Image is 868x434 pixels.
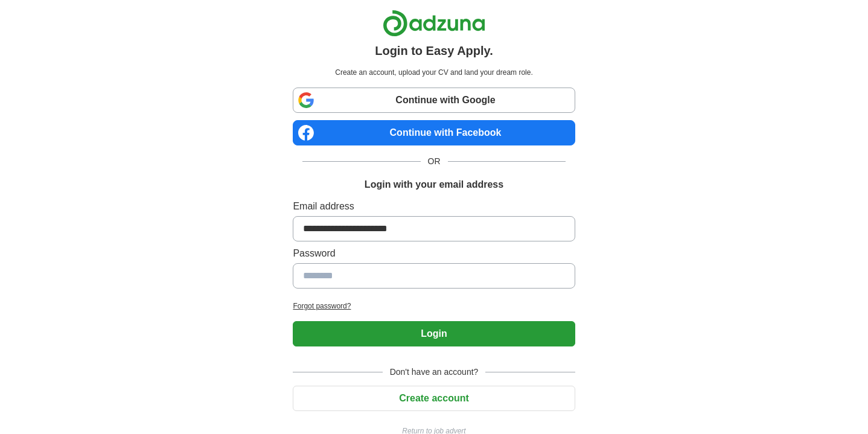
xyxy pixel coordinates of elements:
[293,301,575,311] a: Forgot password?
[293,321,575,346] button: Login
[293,386,575,411] button: Create account
[421,155,448,168] span: OR
[365,177,503,192] h1: Login with your email address
[293,88,575,113] a: Continue with Google
[293,393,575,403] a: Create account
[293,246,575,261] label: Password
[383,366,486,378] span: Don't have an account?
[295,67,572,78] p: Create an account, upload your CV and land your dream role.
[293,199,575,214] label: Email address
[375,42,493,60] h1: Login to Easy Apply.
[383,10,485,37] img: Adzuna logo
[293,120,575,145] a: Continue with Facebook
